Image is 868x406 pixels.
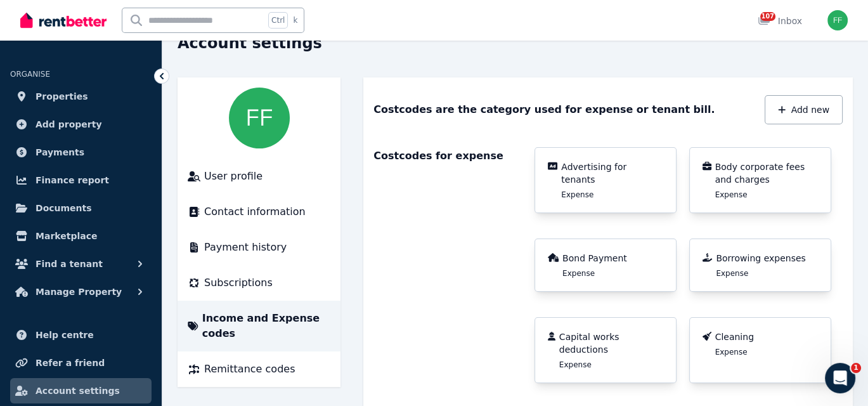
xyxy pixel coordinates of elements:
span: 1 [851,363,861,373]
span: User profile [204,169,262,184]
span: Expense [561,190,593,200]
span: Expense [716,268,748,278]
span: Remittance codes [204,362,295,377]
a: Contact information [188,204,330,219]
span: Payments [36,145,84,160]
a: Finance report [10,167,152,193]
span: Payment history [204,240,287,255]
a: Help centre [10,322,152,348]
span: k [293,15,297,25]
div: Inbox [758,15,802,27]
a: Subscriptions [188,275,330,291]
h1: Account settings [178,33,322,53]
img: Frank frank@northwardrentals.com.au [827,10,848,30]
button: Find a tenant [10,251,152,277]
span: Expense [562,268,595,278]
button: Manage Property [10,279,152,304]
span: Borrowing expenses [716,252,805,265]
span: Marketplace [36,228,97,244]
img: Frank frank@northwardrentals.com.au [229,88,290,148]
a: Payment history [188,240,330,255]
img: RentBetter [20,11,107,30]
span: Body corporate fees and charges [715,160,818,186]
span: Expense [559,360,592,370]
span: Documents [36,200,92,216]
a: Account settings [10,378,152,403]
a: Income and Expense codes [188,311,330,341]
span: Contact information [204,204,306,219]
a: Properties [10,84,152,109]
a: Documents [10,195,152,221]
span: Bond Payment [562,252,627,265]
span: Advertising for tenants [561,160,663,186]
span: Capital works deductions [559,331,663,356]
span: Refer a friend [36,355,105,370]
span: Finance report [36,173,109,188]
button: Add new [765,95,843,124]
span: 107 [760,12,775,21]
a: Payments [10,140,152,165]
span: Ctrl [268,12,288,29]
a: Add property [10,112,152,137]
a: Marketplace [10,223,152,249]
span: Income and Expense codes [202,311,331,341]
h3: Costcodes are the category used for expense or tenant bill. [373,102,715,117]
a: User profile [188,169,330,184]
span: Find a tenant [36,256,103,272]
span: Help centre [36,327,94,343]
iframe: Intercom live chat [825,363,855,393]
span: Cleaning [715,331,754,343]
span: Account settings [36,383,120,398]
span: Subscriptions [204,275,273,291]
span: Properties [36,89,88,104]
span: Add property [36,117,102,132]
span: Manage Property [36,284,122,299]
a: Refer a friend [10,350,152,376]
span: Expense [715,347,748,357]
a: Remittance codes [188,362,330,377]
span: Expense [715,190,748,200]
span: ORGANISE [10,70,50,79]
